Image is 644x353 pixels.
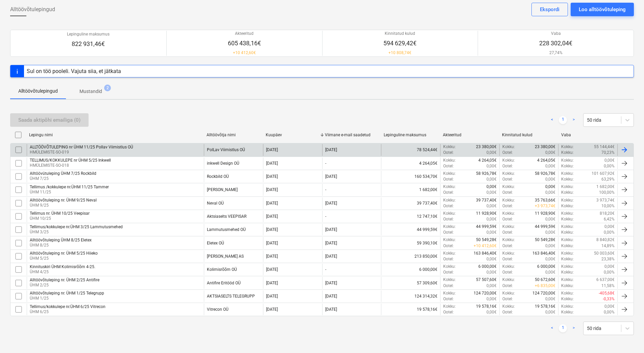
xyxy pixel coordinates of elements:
p: + 10 412,60€ [228,50,261,56]
p: Ootel : [443,216,454,222]
p: 14,89% [601,243,615,249]
div: Alltöövõtja nimi [207,133,260,137]
div: Tellimus/kokkulepe nr.ÜHM 3/25 Lammutusmehed [30,225,123,229]
p: Kokku : [502,224,515,230]
a: Next page [570,324,578,332]
p: Kokku : [561,144,574,150]
p: 0,00€ [486,184,497,190]
div: Neval OÜ [207,201,224,206]
div: Antifire Eritööd OÜ [207,281,241,285]
p: 0,00€ [604,264,615,269]
p: Ootel : [502,243,513,249]
p: Kokku : [443,277,456,283]
p: 0,00€ [486,269,497,275]
p: 63,29% [601,176,615,182]
p: ÜHM 8/25 [30,242,92,248]
p: 55 144,44€ [594,144,615,150]
div: Kolimisrõõm OÜ [207,267,237,272]
p: Kokku : [502,290,515,296]
p: 0,00% [604,163,615,169]
div: [DATE] [266,201,278,206]
p: 0,00€ [486,190,497,195]
p: Kokku : [561,264,574,269]
p: Kokku : [443,290,456,296]
p: 8 840,82€ [596,237,615,243]
div: 44 999,59€ [381,224,440,235]
p: 0,00% [604,230,615,235]
div: 1 682,00€ [381,184,440,195]
p: 50 549,28€ [476,237,497,243]
div: [DATE] [266,214,278,219]
p: Kokku : [443,158,456,163]
p: Ootel : [502,283,513,289]
p: 124 720,00€ [474,290,497,296]
p: Ootel : [443,243,454,249]
div: [DATE] [266,227,278,232]
div: 4 264,05€ [381,158,440,169]
p: Ootel : [502,176,513,182]
p: Ootel : [502,230,513,235]
div: - [325,187,326,192]
p: ÜHM 3/25 [30,229,123,235]
div: [DATE] [325,227,337,232]
p: ÜHM 9/25 [30,203,97,208]
p: 11 928,90€ [535,211,555,216]
p: Kokku : [502,184,515,190]
a: Page 1 is your current page [559,116,567,124]
p: 0,00€ [486,309,497,315]
div: [DATE] [325,294,337,299]
p: Kokku : [502,211,515,216]
p: 0,00€ [545,296,555,302]
p: 0,00% [604,309,615,315]
p: 6,42% [604,216,615,222]
p: Kokku : [561,203,574,209]
p: Ootel : [502,216,513,222]
p: Kokku : [561,150,574,156]
p: 0,00€ [486,256,497,262]
p: 0,00€ [545,243,555,249]
p: 0,00€ [486,296,497,302]
div: 6 000,00€ [381,264,440,275]
div: [DATE] [325,147,337,152]
p: 0,00€ [545,309,555,315]
p: HMÜLEMISTE-SO-018 [30,163,111,168]
p: 70,23% [601,150,615,156]
a: Next page [570,116,578,124]
p: 101 607,92€ [592,171,615,176]
div: Tellimus /kokkulepe nr.ÜHM 11/25 Tammer [30,185,109,189]
p: 0,00€ [545,176,555,182]
div: AKTSIASELTS TELEGRUPP [207,294,255,299]
div: 12 747,10€ [381,211,440,222]
p: Kokku : [502,197,515,203]
p: Ootel : [443,269,454,275]
div: [DATE] [325,254,337,259]
a: Previous page [548,324,556,332]
p: Kokku : [502,171,515,176]
div: Vitrecon OÜ [207,307,229,312]
p: Kokku : [443,237,456,243]
div: Ekspordi [540,5,559,14]
div: [DATE] [266,187,278,192]
div: Hiieko AS [207,254,244,259]
p: Kokku : [443,197,456,203]
p: 0,00€ [486,163,497,169]
p: Kokku : [502,264,515,269]
p: 818,20€ [600,211,615,216]
p: Ootel : [502,203,513,209]
p: 50 003,60€ [594,251,615,256]
p: 1 682,00€ [596,184,615,190]
p: + 10 412,60€ [474,243,497,249]
p: Lepinguline maksumus [67,31,110,37]
p: Ootel : [443,256,454,262]
a: Previous page [548,116,556,124]
p: Kokku : [561,256,574,262]
div: Kinnituskiri ÜHM Kolimisrõõm 4-25. [30,264,95,269]
p: ÜHM 7/25 [30,176,96,182]
p: 4 264,05€ [537,158,555,163]
p: Ootel : [502,256,513,262]
p: 0,00€ [486,283,497,289]
p: 0,00€ [545,163,555,169]
div: [DATE] [266,241,278,245]
p: Kokku : [561,251,574,256]
p: Kokku : [561,163,574,169]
